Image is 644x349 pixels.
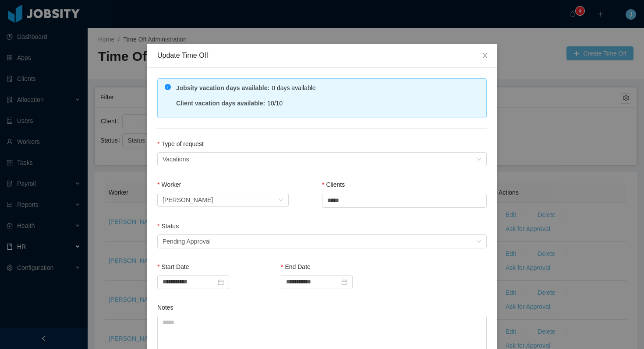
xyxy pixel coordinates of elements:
[157,51,487,60] div: Update Time Off
[157,223,179,230] label: Status
[267,100,283,107] span: 10/10
[163,235,211,248] div: Pending Approval
[157,140,204,147] label: Type of request
[281,263,311,270] label: End Date
[157,263,189,270] label: Start Date
[176,100,265,107] strong: Client vacation days available :
[163,193,213,206] div: Marlon Olaya
[157,304,173,311] label: Notes
[477,197,482,202] i: icon: close-circle
[163,153,189,166] div: Vacations
[165,84,171,90] i: icon: info-circle
[481,52,488,59] i: icon: close
[322,181,345,188] label: Clients
[476,157,481,162] i: icon: close-circle
[278,197,283,202] i: icon: close-circle
[272,84,315,91] span: 0 days available
[341,279,347,285] i: icon: calendar
[473,44,497,68] button: Close
[157,181,181,188] label: Worker
[218,279,224,285] i: icon: calendar
[176,84,269,91] strong: Jobsity vacation days available :
[476,239,481,244] i: icon: close-circle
